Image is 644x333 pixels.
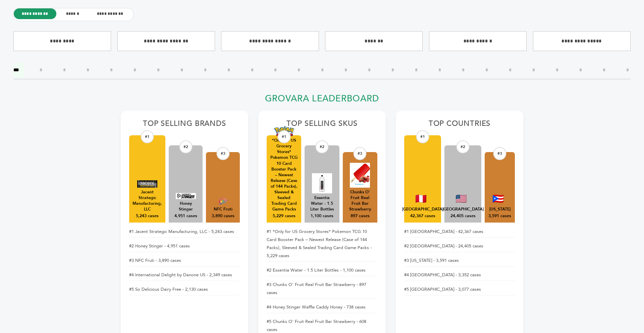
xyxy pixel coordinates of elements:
div: 5,243 cases [136,213,159,219]
h2: Grovara Leaderboard [121,93,523,108]
div: 897 cases [351,213,370,219]
li: #2 Essentia Water - 1.5 Liter Bottles - 1,100 cases [267,265,377,276]
img: Chunks O' Fruit Real Fruit Bar Strawberry [350,163,370,188]
div: *Only for US Grocery Stores* Pokemon TCG 10 Card Booster Pack – Newest Release (Case of 144 Packs... [270,138,298,212]
div: 3,890 cases [212,213,234,219]
img: *Only for US Grocery Stores* Pokemon TCG 10 Card Booster Pack – Newest Release (Case of 144 Packs... [274,126,294,136]
div: Jacent Strategic Manufacturing, LLC [132,189,162,212]
img: Peru Flag [416,195,426,203]
li: #5 [GEOGRAPHIC_DATA] - 3,077 cases [404,284,515,295]
div: #3 [216,147,229,160]
li: #3 Chunks O' Fruit Real Fruit Bar Strawberry - 897 cases [267,279,377,299]
div: Chunks O' Fruit Real Fruit Bar Strawberry [346,189,374,212]
li: #1 Jacent Strategic Manufacturing, LLC - 5,243 cases [129,226,240,238]
div: Honey Stinger [172,201,199,212]
li: #4 Honey Stinger Waffle Caddy Honey - 738 cases [267,301,377,313]
li: #4 International Delight by Danone US - 2,349 cases [129,269,240,281]
div: 42,367 cases [410,213,435,219]
img: NFC Fruti [213,197,233,205]
img: Puerto Rico Flag [493,195,503,203]
div: #3 [493,147,506,160]
div: Peru [402,206,443,212]
div: #1 [416,130,429,143]
img: Essentia Water - 1.5 Liter Bottles [312,173,332,193]
div: #2 [315,140,328,153]
div: 3,591 cases [488,213,511,219]
img: Jacent Strategic Manufacturing, LLC [137,180,157,188]
div: #2 [457,140,470,153]
li: #1 [GEOGRAPHIC_DATA] - 42,367 cases [404,226,515,238]
li: #5 So Delicious Dairy Free - 2,130 cases [129,284,240,295]
div: #1 [277,130,290,143]
h2: Top Selling SKUs [267,119,377,132]
li: #1 *Only for US Grocery Stores* Pokemon TCG 10 Card Booster Pack – Newest Release (Case of 144 Pa... [267,226,377,262]
div: NFC Fruti [214,206,232,212]
img: Honey Stinger [176,193,196,199]
h2: Top Selling Brands [129,119,240,132]
div: Essentia Water - 1.5 Liter Bottles [308,195,336,212]
li: #2 Honey Stinger - 4,951 cases [129,240,240,252]
li: #3 [US_STATE] - 3,591 cases [404,255,515,267]
div: #3 [354,147,367,160]
img: United States Flag [456,195,467,203]
div: Puerto Rico [489,206,511,212]
h2: Top Countries [404,119,515,132]
li: #3 NFC Fruti - 3,890 cases [129,255,240,267]
div: 5,229 cases [273,213,296,219]
li: #4 [GEOGRAPHIC_DATA] - 3,352 cases [404,269,515,281]
div: 4,951 cases [174,213,197,219]
div: 1,100 cases [311,213,333,219]
div: United States [442,206,484,212]
div: #1 [141,130,154,143]
div: #2 [179,140,192,153]
div: 24,405 cases [450,213,476,219]
li: #2 [GEOGRAPHIC_DATA] - 24,405 cases [404,240,515,252]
